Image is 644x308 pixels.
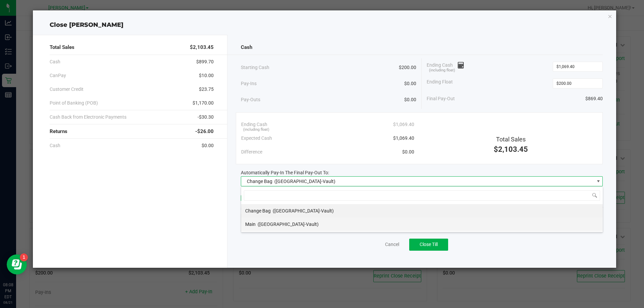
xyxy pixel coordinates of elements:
span: Change Bag [247,179,272,184]
span: Ending Cash [427,62,464,72]
span: Pay-Outs [241,96,260,103]
span: $23.75 [199,86,214,93]
span: $0.00 [404,80,416,87]
span: ([GEOGRAPHIC_DATA]-Vault) [273,208,334,213]
span: $0.00 [202,142,214,149]
span: $1,069.40 [393,135,414,142]
span: Total Sales [496,136,526,143]
span: Main [245,222,256,227]
span: (including float) [429,68,455,73]
iframe: Resource center unread badge [20,253,28,261]
a: Cancel [385,241,399,248]
span: $869.40 [585,95,603,102]
span: ([GEOGRAPHIC_DATA]-Vault) [258,222,319,227]
span: Starting Cash [241,64,269,71]
span: $10.00 [199,72,214,79]
span: (including float) [243,127,269,133]
span: -$30.30 [198,114,214,121]
span: Pay-Ins [241,80,257,87]
div: Close [PERSON_NAME] [33,20,616,29]
span: Ending Float [427,78,453,88]
span: $899.70 [196,58,214,65]
span: Point of Banking (POB) [50,100,98,107]
span: CanPay [50,72,66,79]
span: Cash [241,44,252,51]
span: $0.00 [404,96,416,103]
span: Cash [50,142,60,149]
span: Cash Back from Electronic Payments [50,114,126,121]
div: Returns [50,124,214,139]
iframe: Resource center [7,254,27,274]
span: Ending Cash [241,121,267,128]
span: Automatically Pay-In The Final Pay-Out To: [241,170,329,175]
span: $2,103.45 [494,145,528,153]
span: $1,170.00 [193,100,214,107]
button: Close Till [409,239,448,251]
span: Customer Credit [50,86,84,93]
span: Close Till [420,242,438,247]
span: Difference [241,148,262,156]
span: Total Sales [50,44,74,51]
span: $0.00 [402,148,414,156]
span: ([GEOGRAPHIC_DATA]-Vault) [274,179,335,184]
span: $2,103.45 [190,44,214,51]
span: $1,069.40 [393,121,414,128]
span: Change Bag [245,208,271,213]
span: Final Pay-Out [427,95,455,102]
span: -$26.00 [195,128,214,135]
span: Expected Cash [241,135,272,142]
span: $200.00 [399,64,416,71]
span: Cash [50,58,60,65]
